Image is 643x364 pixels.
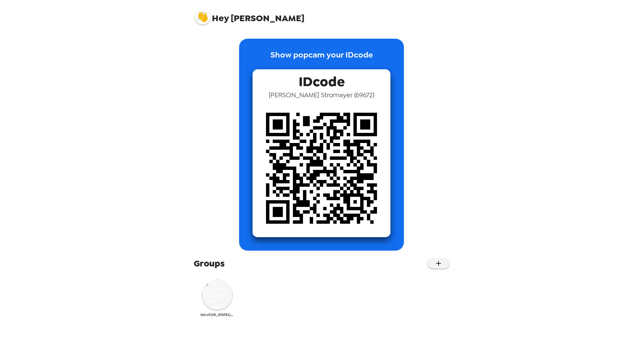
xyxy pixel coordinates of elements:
[212,12,229,24] span: Hey
[195,6,304,23] span: [PERSON_NAME]
[253,99,390,237] img: qr code
[194,257,225,269] span: Groups
[269,90,374,99] span: [PERSON_NAME] Stromayer ( 69672 )
[200,313,234,317] span: Uni of [US_STATE] [GEOGRAPHIC_DATA] - Career Services
[202,280,232,310] img: Uni of California San Diego - Career Services
[270,49,373,69] p: Show popcam your IDcode
[299,69,345,90] span: IDcode
[195,9,210,25] img: profile pic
